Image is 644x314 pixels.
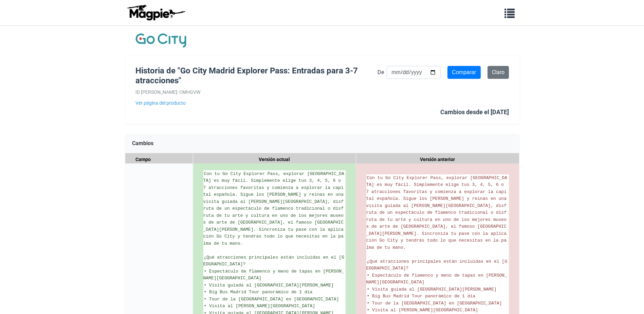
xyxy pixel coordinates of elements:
[367,301,502,306] span: • Tour de la [GEOGRAPHIC_DATA] en [GEOGRAPHIC_DATA]
[135,32,186,49] img: Logotipo de la empresa
[440,107,509,117] div: Cambios desde el [DATE]
[366,259,507,271] span: ¿Qué atracciones principales están incluidas en el [GEOGRAPHIC_DATA]?
[366,175,509,250] span: Con tu Go City Explorer Pass, explorar [GEOGRAPHIC_DATA] es muy fácil. Simplemente elige tus 3, 4...
[193,153,356,166] div: Versión actual
[204,290,313,295] span: • Big Bus Madrid Tour panorámico de 1 día
[135,99,378,107] a: Ver página del producto
[204,283,334,288] span: • Visita guiada al [GEOGRAPHIC_DATA][PERSON_NAME]
[204,303,315,309] span: • Visita al [PERSON_NAME][GEOGRAPHIC_DATA]
[203,171,346,246] span: Con tu Go City Explorer Pass, explorar [GEOGRAPHIC_DATA] es muy fácil. Simplemente elige tus 3, 4...
[367,308,478,313] span: • Visita al [PERSON_NAME][GEOGRAPHIC_DATA]
[204,297,339,302] span: • Tour de la [GEOGRAPHIC_DATA] en [GEOGRAPHIC_DATA]
[447,66,480,79] input: Comparar
[487,66,509,79] a: Claro
[367,294,476,299] span: • Big Bus Madrid Tour panorámico de 1 día
[135,66,378,86] h1: Historia de "Go City Madrid Explorer Pass: Entradas para 3-7 atracciones"
[203,255,344,267] span: ¿Qué atracciones principales están incluidas en el [GEOGRAPHIC_DATA]?
[125,153,193,166] div: Campo
[135,88,378,96] div: ID [PERSON_NAME]: CMHGVW
[356,153,519,166] div: Versión anterior
[125,134,519,153] div: Cambios
[203,269,344,281] span: • Espectáculo de flamenco y menú de tapas en [PERSON_NAME][GEOGRAPHIC_DATA]
[367,287,497,292] span: • Visita guiada al [GEOGRAPHIC_DATA][PERSON_NAME]
[366,273,507,285] span: • Espectáculo de flamenco y menú de tapas en [PERSON_NAME][GEOGRAPHIC_DATA]
[125,4,186,21] img: logo-ab69f6fb50320c5b225c76a69d11143b.png
[378,68,384,77] label: De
